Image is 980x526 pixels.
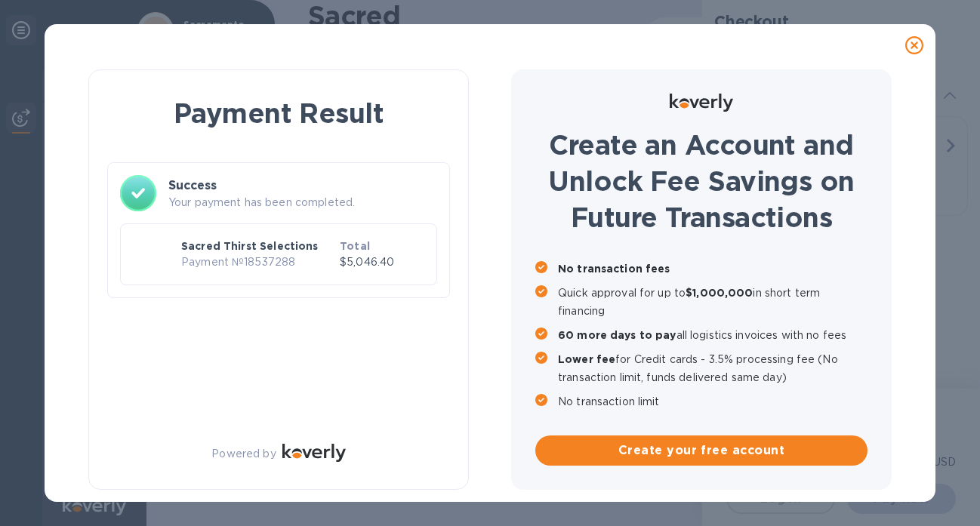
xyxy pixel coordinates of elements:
p: Payment № 18537288 [181,254,334,270]
p: Quick approval for up to in short term financing [558,284,868,320]
img: Logo [670,94,733,112]
b: 60 more days to pay [558,329,676,341]
p: No transaction limit [558,392,868,411]
button: Create your free account [535,435,868,466]
h1: Payment Result [113,94,444,132]
h1: Create an Account and Unlock Fee Savings on Future Transactions [535,127,868,235]
span: Create your free account [547,441,855,460]
b: $1,000,000 [686,287,753,299]
img: Logo [282,444,346,462]
p: Powered by [211,446,276,462]
h3: Success [168,177,437,195]
p: Sacred Thirst Selections [181,238,334,254]
b: No transaction fees [558,263,670,275]
p: Your payment has been completed. [168,195,437,211]
b: Lower fee [558,353,615,365]
p: for Credit cards - 3.5% processing fee (No transaction limit, funds delivered same day) [558,350,868,386]
b: Total [340,240,370,252]
p: all logistics invoices with no fees [558,326,868,344]
p: $5,046.40 [340,254,424,270]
